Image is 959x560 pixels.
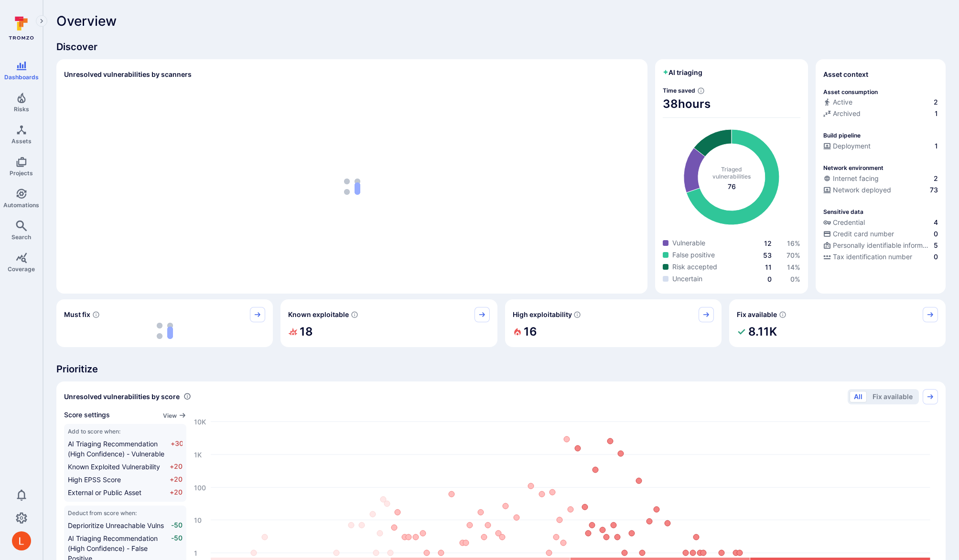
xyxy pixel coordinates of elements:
[64,410,110,420] span: Score settings
[833,185,891,195] span: Network deployed
[64,70,192,79] h2: Unresolved vulnerabilities by scanners
[823,141,938,153] div: Configured deployment pipeline
[194,483,206,491] text: 100
[833,97,852,107] span: Active
[823,88,878,95] p: Asset consumption
[68,521,164,529] span: Deprioritize Unreachable Vulns
[823,252,912,262] div: Tax identification number
[833,229,894,239] span: Credit card number
[833,141,871,151] span: Deployment
[3,201,39,209] span: Automations
[833,241,932,250] span: Personally identifiable information (PII)
[157,323,173,339] img: Loading...
[930,185,938,195] span: 73
[823,141,871,151] div: Deployment
[672,238,705,248] span: Vulnerable
[823,109,861,118] div: Archived
[712,166,751,180] span: Triaged vulnerabilities
[748,322,777,341] h2: 8.11K
[934,252,938,262] span: 0
[92,311,100,318] svg: Risk score >=40 , missed SLA
[524,322,537,341] h2: 16
[823,109,938,120] div: Code repository is archived
[64,392,180,402] span: Unresolved vulnerabilities by score
[823,229,938,241] div: Evidence indicative of processing credit card numbers
[779,311,787,318] svg: Vulnerabilities with fix available
[935,109,938,118] span: 1
[823,185,938,197] div: Evidence that the asset is packaged and deployed somewhere
[8,265,35,273] span: Coverage
[300,322,313,341] h2: 18
[787,251,800,259] span: 70 %
[787,251,800,259] a: 70%
[68,475,121,484] span: High EPSS Score
[823,208,863,215] p: Sensitive data
[68,488,141,497] span: External or Public Asset
[171,520,183,530] span: -50
[672,250,715,260] span: False positive
[663,96,800,112] span: 38 hours
[763,251,772,259] a: 53
[823,174,938,183] a: Internet facing2
[765,263,772,271] a: 11
[823,241,938,252] div: Evidence indicative of processing personally identifiable information
[513,310,572,319] span: High exploitability
[351,311,358,318] svg: Confirmed exploitable by KEV
[68,463,160,471] span: Known Exploited Vulnerability
[823,229,894,239] div: Credit card number
[36,15,47,27] button: Expand navigation menu
[505,299,722,347] div: High exploitability
[68,509,183,517] span: Deduct from score when:
[11,233,31,241] span: Search
[163,410,186,420] a: View
[833,174,879,183] span: Internet facing
[833,218,865,227] span: Credential
[14,106,29,113] span: Risks
[823,252,938,264] div: Evidence indicative of processing tax identification numbers
[38,17,45,25] i: Expand navigation menu
[672,274,702,284] span: Uncertain
[288,310,349,319] span: Known exploitable
[170,462,183,472] span: +20
[934,229,938,239] span: 0
[344,179,360,195] img: Loading...
[790,275,800,283] a: 0%
[790,275,800,283] span: 0 %
[764,239,772,247] a: 12
[663,68,702,77] h2: AI triaging
[823,164,884,171] p: Network environment
[672,262,717,272] span: Risk accepted
[823,132,861,139] p: Build pipeline
[64,310,90,319] span: Must fix
[194,516,202,524] text: 10
[823,218,938,229] div: Evidence indicative of handling user or service credentials
[68,428,183,435] span: Add to score when:
[823,70,868,79] span: Asset context
[934,218,938,227] span: 4
[194,450,202,458] text: 1K
[170,475,183,485] span: +20
[823,218,938,227] a: Credential4
[56,13,117,29] span: Overview
[934,97,938,107] span: 2
[823,97,938,109] div: Commits seen in the last 180 days
[697,87,705,95] svg: Estimated based on an average time of 30 mins needed to triage each vulnerability
[823,174,879,183] div: Internet facing
[728,182,736,191] span: total
[868,391,917,402] button: Fix available
[823,229,938,239] a: Credit card number0
[11,137,32,145] span: Assets
[4,74,39,81] span: Dashboards
[823,241,938,250] a: Personally identifiable information (PII)5
[935,141,938,151] span: 1
[163,412,186,419] button: View
[12,531,31,550] div: Lukas Šalkauskas
[934,174,938,183] span: 2
[823,109,938,118] a: Archived1
[823,252,938,262] a: Tax identification number0
[823,141,938,151] a: Deployment1
[729,299,946,347] div: Fix available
